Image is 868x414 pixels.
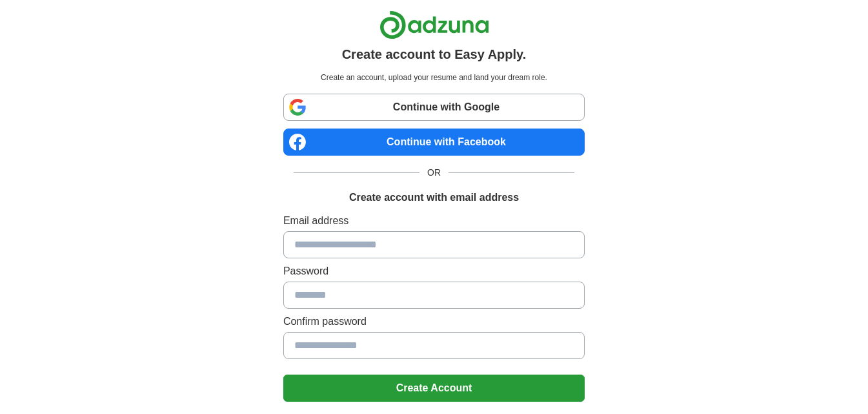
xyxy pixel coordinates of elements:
a: Continue with Google [283,94,585,121]
h1: Create account with email address [349,190,519,205]
label: Email address [283,213,585,229]
button: Create Account [283,375,585,402]
span: OR [419,166,449,180]
h1: Create account to Easy Apply. [342,45,527,64]
img: Adzuna logo [379,10,489,39]
a: Continue with Facebook [283,129,585,156]
p: Create an account, upload your resume and land your dream role. [286,72,582,83]
label: Confirm password [283,314,585,329]
label: Password [283,264,585,279]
